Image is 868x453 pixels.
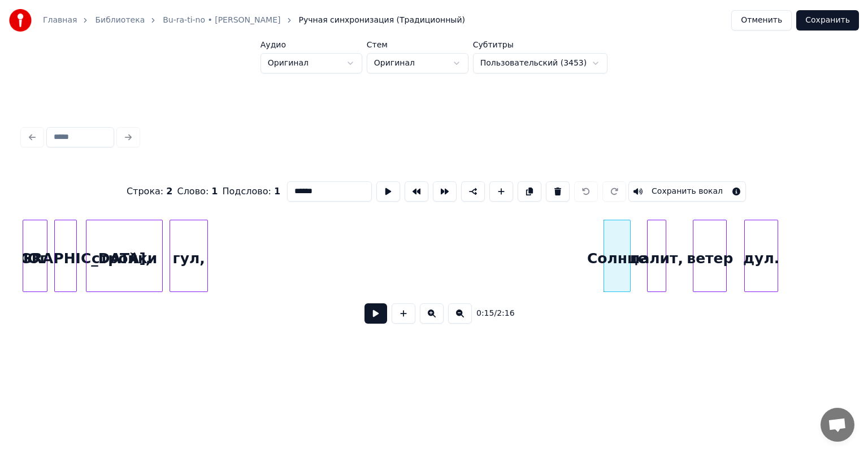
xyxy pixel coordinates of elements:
label: Аудио [261,41,362,49]
button: Отменить [731,10,792,31]
span: 1 [211,186,218,197]
div: Подслово : [223,185,281,198]
button: Сохранить [796,10,859,31]
div: / [476,308,504,319]
span: 1 [274,186,280,197]
span: 2 [166,186,172,197]
button: Toggle [628,181,746,202]
a: Главная [43,15,77,26]
div: Слово : [177,185,218,198]
img: youka [9,9,32,32]
span: Ручная синхронизация (Традиционный) [299,15,465,26]
a: Bu-ra-ti-no • [PERSON_NAME] [163,15,280,26]
label: Субтитры [473,41,607,49]
a: Библиотека [95,15,145,26]
nav: breadcrumb [43,15,465,26]
a: Открытый чат [821,408,854,442]
span: 2:16 [497,308,514,319]
div: Строка : [127,185,173,198]
span: 0:15 [476,308,494,319]
label: Стем [367,41,468,49]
